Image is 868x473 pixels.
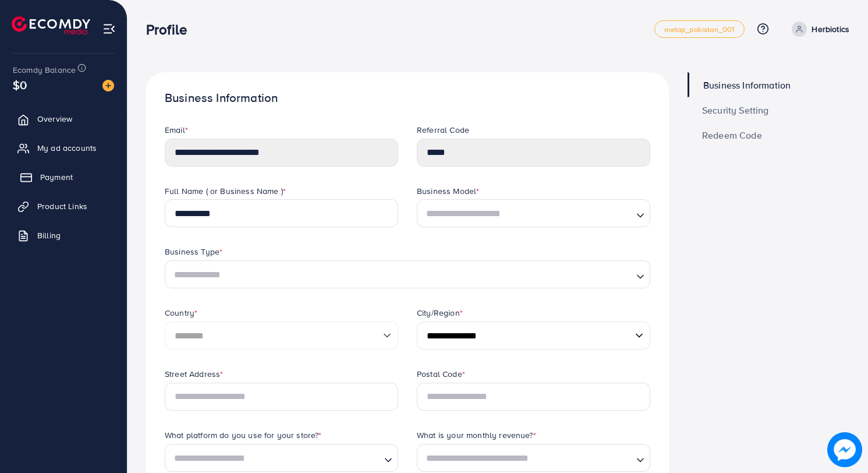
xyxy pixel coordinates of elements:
[417,307,463,319] label: City/Region
[812,22,849,36] p: Herbiotics
[37,200,87,212] span: Product Links
[422,205,632,223] input: Search for option
[102,80,114,91] img: image
[170,266,632,284] input: Search for option
[417,124,469,136] label: Referral Code
[165,307,197,319] label: Country
[417,199,650,227] div: Search for option
[165,368,223,380] label: Street Address
[9,224,118,247] a: Billing
[165,429,322,441] label: What platform do you use for your store?
[165,246,222,257] label: Business Type
[13,76,27,93] span: $0
[165,260,650,288] div: Search for option
[37,230,61,241] span: Billing
[9,195,118,218] a: Product Links
[703,80,791,90] span: Business Information
[40,171,73,183] span: Payment
[165,444,398,472] div: Search for option
[9,165,118,189] a: Payment
[664,26,735,33] span: metap_pakistan_001
[9,136,118,160] a: My ad accounts
[37,113,72,125] span: Overview
[13,64,76,76] span: Ecomdy Balance
[165,124,188,136] label: Email
[12,16,90,34] img: logo
[417,185,479,197] label: Business Model
[827,432,862,467] img: image
[787,22,849,37] a: Herbiotics
[37,142,97,154] span: My ad accounts
[417,444,650,472] div: Search for option
[702,105,769,115] span: Security Setting
[102,22,116,36] img: menu
[417,368,465,380] label: Postal Code
[654,20,745,38] a: metap_pakistan_001
[165,91,650,105] h1: Business Information
[417,429,536,441] label: What is your monthly revenue?
[146,21,196,38] h3: Profile
[422,450,632,468] input: Search for option
[702,130,762,140] span: Redeem Code
[170,450,380,468] input: Search for option
[9,107,118,130] a: Overview
[165,185,286,197] label: Full Name ( or Business Name )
